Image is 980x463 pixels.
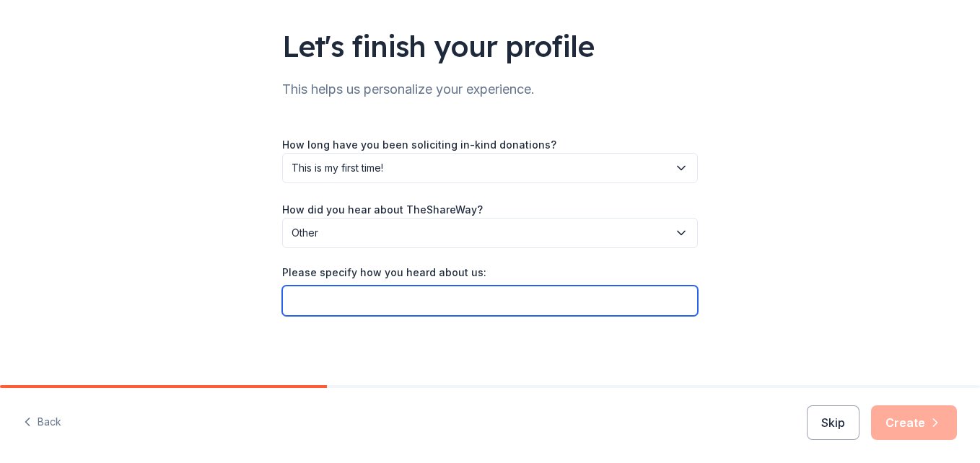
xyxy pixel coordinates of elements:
button: This is my first time! [282,153,698,183]
div: Let's finish your profile [282,26,698,66]
label: How long have you been soliciting in-kind donations? [282,138,556,152]
label: Please specify how you heard about us: [282,265,486,280]
div: This helps us personalize your experience. [282,78,698,101]
button: Back [23,407,61,438]
span: This is my first time! [292,159,668,177]
button: Skip [807,405,859,440]
label: How did you hear about TheShareWay? [282,203,483,217]
button: Other [282,218,698,248]
span: Other [292,224,668,242]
